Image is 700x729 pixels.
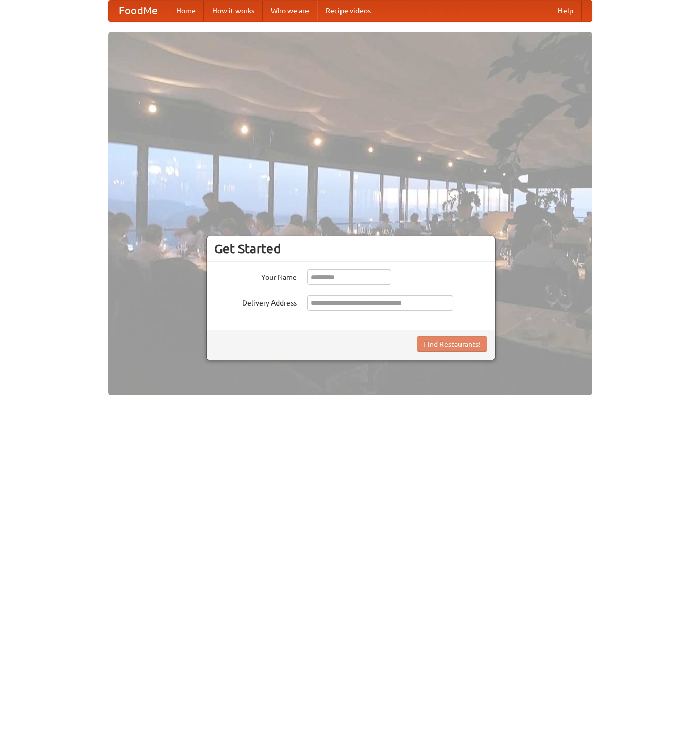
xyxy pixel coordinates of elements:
[168,1,204,21] a: Home
[263,1,317,21] a: Who we are
[417,336,487,352] button: Find Restaurants!
[317,1,379,21] a: Recipe videos
[550,1,582,21] a: Help
[214,241,487,257] h3: Get Started
[214,269,297,282] label: Your Name
[109,1,168,21] a: FoodMe
[204,1,263,21] a: How it works
[214,295,297,308] label: Delivery Address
